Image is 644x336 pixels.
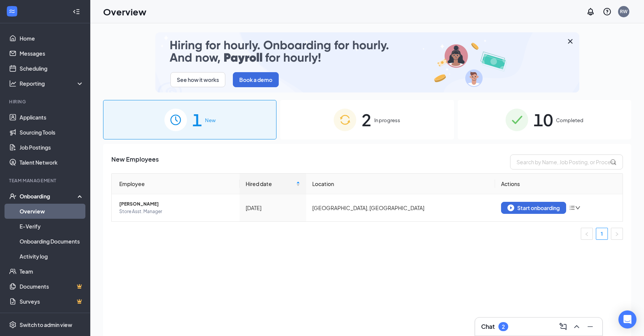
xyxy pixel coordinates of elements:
th: Location [306,174,495,194]
a: Overview [20,204,84,219]
div: Open Intercom Messenger [618,310,636,328]
svg: Settings [9,321,17,328]
div: 2 [502,324,505,330]
div: Hiring [9,98,82,105]
a: DocumentsCrown [20,279,84,294]
span: [PERSON_NAME] [119,200,234,208]
span: New Employees [111,154,159,170]
button: See how it works [170,72,225,87]
th: Employee [112,174,240,194]
input: Search by Name, Job Posting, or Process [510,154,623,170]
button: Start onboarding [501,202,566,214]
a: Scheduling [20,61,84,76]
svg: Analysis [9,80,17,87]
div: Team Management [9,177,82,184]
span: bars [569,205,575,211]
button: ComposeMessage [557,321,569,333]
a: Activity log [20,249,84,264]
a: Sourcing Tools [20,125,84,140]
button: Minimize [584,321,596,333]
div: Switch to admin view [20,321,72,328]
svg: ChevronUp [572,322,581,331]
a: Job Postings [20,140,84,155]
button: left [581,228,593,240]
svg: UserCheck [9,192,17,200]
li: 1 [596,228,608,240]
a: 1 [596,228,608,239]
svg: Cross [566,37,575,46]
svg: WorkstreamLogo [8,8,16,15]
button: right [611,228,623,240]
span: Store Asst. Manager [119,208,234,215]
a: Home [20,31,84,46]
span: New [205,117,216,124]
svg: Notifications [586,7,595,16]
span: down [575,205,580,210]
h3: Chat [481,322,495,331]
a: SurveysCrown [20,294,84,309]
a: Team [20,264,84,279]
span: 10 [533,107,553,133]
a: Talent Network [20,155,84,170]
td: [GEOGRAPHIC_DATA], [GEOGRAPHIC_DATA] [306,194,495,221]
a: Applicants [20,110,84,125]
a: Onboarding Documents [20,234,84,249]
h1: Overview [103,5,146,18]
div: Start onboarding [507,204,560,211]
button: Book a demo [233,72,279,87]
li: Next Page [611,228,623,240]
li: Previous Page [581,228,593,240]
a: E-Verify [20,219,84,234]
span: Completed [556,117,583,124]
img: payroll-small.gif [155,32,579,92]
svg: Minimize [586,322,595,331]
div: Reporting [20,80,84,87]
svg: Collapse [73,8,80,15]
div: Onboarding [20,192,77,200]
div: [DATE] [246,204,301,212]
div: RW [620,8,627,15]
span: left [585,232,589,236]
button: ChevronUp [571,321,583,333]
a: Messages [20,46,84,61]
span: 1 [192,107,202,133]
span: Hired date [246,180,295,188]
svg: ComposeMessage [559,322,568,331]
span: 2 [361,107,371,133]
th: Actions [495,174,623,194]
span: right [615,232,619,236]
span: In progress [374,117,400,124]
svg: QuestionInfo [603,7,612,16]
